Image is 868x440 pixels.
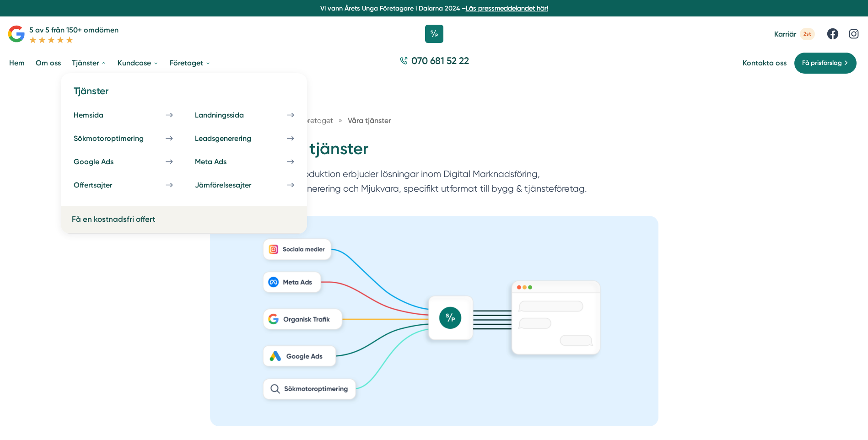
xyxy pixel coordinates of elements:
[34,51,63,75] a: Om oss
[195,134,273,143] div: Leadsgenerering
[70,51,108,75] a: Tjänster
[348,116,391,125] a: Våra tjänster
[411,54,469,67] span: 070 681 52 22
[74,157,135,166] div: Google Ads
[189,152,300,172] a: Meta Ads
[396,54,473,72] a: 070 681 52 22
[300,116,333,125] span: Företaget
[195,157,248,166] div: Meta Ads
[802,58,842,68] span: Få prisförslag
[195,111,266,119] div: Landningssida
[189,129,300,148] a: Leadsgenerering
[189,175,300,195] a: Jämförelsesajter
[116,51,161,75] a: Kundcase
[774,28,815,40] a: Karriär 2st
[794,52,857,74] a: Få prisförslag
[270,115,599,126] nav: Breadcrumb
[270,138,599,167] h1: Våra tjänster
[68,152,178,172] a: Google Ads
[74,134,166,143] div: Sökmotoroptimering
[168,51,213,75] a: Företaget
[7,51,27,75] a: Hem
[339,115,342,126] span: »
[68,105,178,125] a: Hemsida
[68,175,178,195] a: Offertsajter
[74,111,125,119] div: Hemsida
[800,28,815,40] span: 2st
[68,129,178,148] a: Sökmotoroptimering
[210,216,658,426] img: Våra tjänster
[189,105,300,125] a: Landningssida
[72,215,155,224] a: Få en kostnadsfri offert
[300,116,335,125] a: Företaget
[466,5,548,12] a: Läs pressmeddelandet här!
[270,167,599,200] p: Smartproduktion erbjuder lösningar inom Digital Marknadsföring, Leadsgenerering och Mjukvara, spe...
[74,181,134,189] div: Offertsajter
[68,84,300,105] h4: Tjänster
[4,4,864,13] p: Vi vann Årets Unga Företagare i Dalarna 2024 –
[195,181,273,189] div: Jämförelsesajter
[29,24,119,36] p: 5 av 5 från 150+ omdömen
[774,30,796,38] span: Karriär
[743,59,787,67] a: Kontakta oss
